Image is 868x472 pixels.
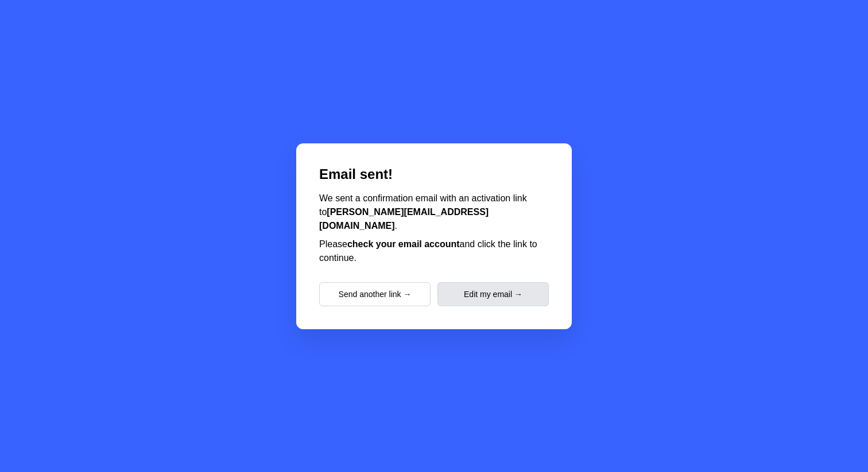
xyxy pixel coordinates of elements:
[319,166,549,182] h2: Email sent!
[347,239,460,249] strong: check your email account
[319,192,549,233] p: We sent a confirmation email with an activation link to .
[319,282,431,306] button: Send another link →
[319,207,489,231] strong: [PERSON_NAME][EMAIL_ADDRESS][DOMAIN_NAME]
[437,282,549,306] button: Edit my email →
[319,237,549,265] p: Please and click the link to continue.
